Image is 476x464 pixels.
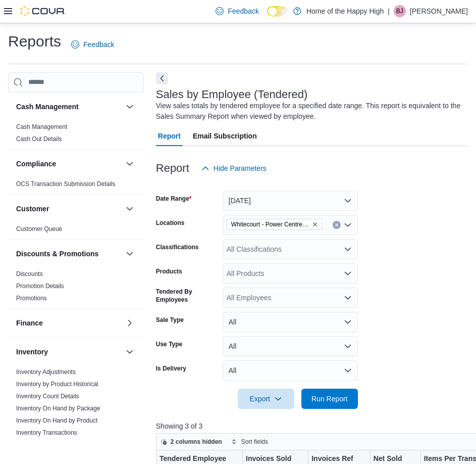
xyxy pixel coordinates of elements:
a: Inventory Count Details [16,393,79,400]
div: View sales totals by tendered employee for a specified date range. This report is equivalent to t... [156,101,463,122]
button: Cash Management [124,101,136,113]
span: Report [158,126,181,146]
h3: Report [156,162,189,174]
span: Inventory On Hand by Package [16,404,100,412]
h3: Inventory [16,347,48,357]
a: Feedback [67,34,118,55]
p: | [388,5,390,17]
button: Finance [124,317,136,329]
button: Hide Parameters [197,158,271,178]
a: Cash Out Details [16,135,62,143]
button: 2 columns hidden [156,436,226,448]
a: Cash Management [16,123,67,130]
button: [DATE] [223,191,358,211]
button: Remove Whitecourt - Power Centre - Fire & Flower from selection in this group [312,221,318,227]
div: Discounts & Promotions [8,268,144,308]
span: Inventory Count Details [16,392,79,400]
button: Inventory [124,346,136,358]
label: Tendered By Employees [156,288,219,304]
button: All [223,312,358,332]
div: Invoices Ref [311,454,358,463]
span: OCS Transaction Submission Details [16,180,116,188]
span: Feedback [83,39,114,50]
button: Customer [124,203,136,215]
label: Use Type [156,340,182,348]
a: Inventory On Hand by Package [16,405,100,412]
label: Sale Type [156,316,184,324]
span: Inventory Transactions [16,429,77,437]
span: Promotion Details [16,282,64,290]
div: Invoices Sold [246,454,297,463]
span: Export [244,389,288,409]
span: Feedback [228,6,258,16]
label: Date Range [156,195,192,203]
span: Cash Out Details [16,135,62,143]
span: Whitecourt - Power Centre - Fire & Flower [227,219,323,230]
h3: Compliance [16,159,56,169]
span: Customer Queue [16,225,62,233]
span: Run Report [311,394,348,404]
button: Inventory [16,347,122,357]
span: BJ [396,5,403,17]
button: Clear input [333,221,341,229]
button: Discounts & Promotions [16,249,122,259]
span: Inventory by Product Historical [16,380,98,388]
span: Sort fields [241,438,268,446]
button: Customer [16,204,122,214]
a: Customer Queue [16,225,62,233]
span: Discounts [16,270,43,278]
button: All [223,336,358,356]
button: Next [156,72,168,84]
span: Hide Parameters [214,163,267,173]
h3: Sales by Employee (Tendered) [156,88,308,101]
a: Inventory Transactions [16,429,77,436]
div: Bobbi Jean Kay [394,5,406,17]
button: Export [238,389,294,409]
span: Inventory Adjustments [16,368,76,376]
a: Promotions [16,295,47,302]
div: Compliance [8,178,144,194]
button: Finance [16,318,122,328]
button: Compliance [124,158,136,170]
label: Classifications [156,243,199,251]
button: Open list of options [344,245,352,253]
img: Cova [20,6,66,16]
a: Promotion Details [16,283,64,290]
h3: Finance [16,318,43,328]
a: OCS Transaction Submission Details [16,180,116,188]
button: Sort fields [227,436,272,448]
button: All [223,360,358,381]
label: Locations [156,219,185,227]
span: Whitecourt - Power Centre - Fire & Flower [231,219,310,229]
label: Products [156,267,182,275]
label: Is Delivery [156,364,186,373]
div: Customer [8,223,144,239]
h3: Customer [16,204,49,214]
button: Compliance [16,159,122,169]
h3: Discounts & Promotions [16,249,98,259]
div: Cash Management [8,121,144,149]
a: Feedback [211,1,262,21]
div: Net Sold [373,454,409,463]
div: Tendered Employee [160,454,231,463]
a: Discounts [16,270,43,277]
h1: Reports [8,31,61,52]
p: Home of the Happy High [306,5,384,17]
button: Open list of options [344,221,352,229]
span: Promotions [16,294,47,302]
button: Open list of options [344,269,352,277]
a: Inventory On Hand by Product [16,417,97,424]
input: Dark Mode [267,6,288,17]
button: Run Report [301,389,358,409]
button: Open list of options [344,294,352,302]
h3: Cash Management [16,102,79,112]
p: [PERSON_NAME] [410,5,468,17]
a: Inventory Adjustments [16,368,76,376]
a: Inventory by Product Historical [16,381,98,388]
span: 2 columns hidden [171,438,222,446]
button: Discounts & Promotions [124,248,136,260]
button: Cash Management [16,102,122,112]
span: Inventory On Hand by Product [16,416,97,425]
span: Email Subscription [193,126,257,146]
